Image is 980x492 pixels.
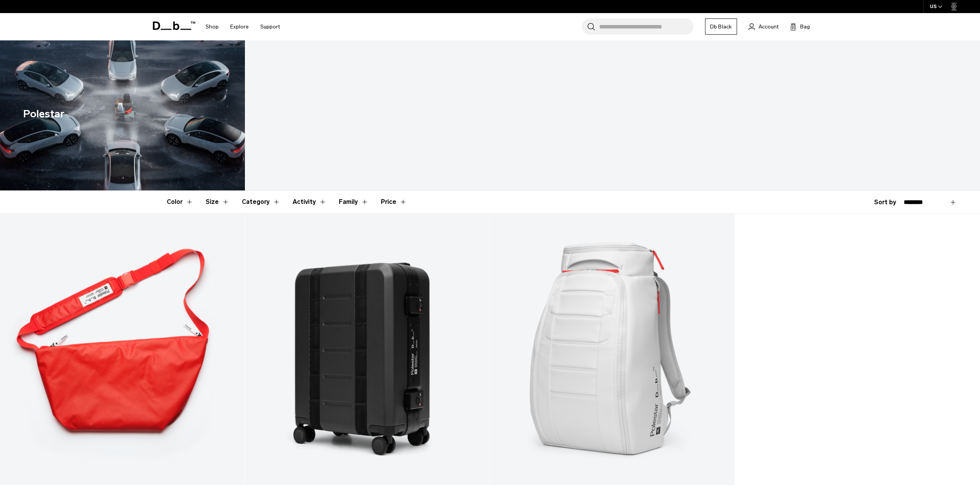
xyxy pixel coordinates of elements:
button: Toggle Filter [293,191,327,213]
button: Toggle Filter [242,191,280,213]
a: Explore [230,13,249,40]
button: Toggle Filter [206,191,230,213]
button: Toggle Filter [339,191,369,213]
h1: Polestar [23,106,64,122]
button: Bag [790,22,810,31]
a: Db Black [705,18,737,35]
button: Toggle Price [381,191,407,213]
a: Account [749,22,779,31]
a: Hugger Backpack 25L [490,214,735,485]
a: Support [260,13,280,40]
span: Bag [800,23,810,31]
nav: Main Navigation [200,13,286,40]
span: Account [759,23,779,31]
button: Toggle Filter [167,191,193,213]
a: Shop [206,13,219,40]
a: Ramverk Pro Carry-on [245,214,489,485]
